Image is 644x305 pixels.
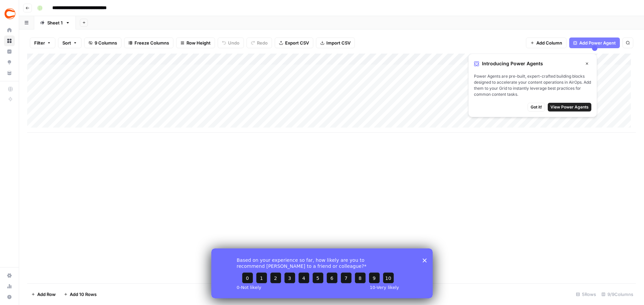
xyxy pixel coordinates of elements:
button: Filter [30,37,55,48]
button: Sort [58,37,82,48]
a: Sheet 1 [34,16,76,29]
button: 9 Columns [84,37,121,48]
span: Undo [228,40,239,46]
span: Redo [257,40,268,46]
button: Help + Support [4,292,15,302]
button: Undo [218,37,244,48]
img: Covers Logo [4,8,16,20]
button: Got it! [528,103,545,111]
button: Row Height [176,37,215,48]
div: 9/9 Columns [599,289,636,300]
a: Browse [4,35,15,46]
span: Got it! [531,104,542,110]
span: Add Column [536,40,562,46]
a: Home [4,25,15,35]
button: Redo [247,37,272,48]
button: Import CSV [316,37,355,48]
button: Export CSV [275,37,313,48]
span: Export CSV [285,40,309,46]
a: Your Data [4,68,15,78]
span: View Power Agents [550,104,589,110]
span: Sort [62,40,71,46]
a: Usage [4,281,15,292]
a: Settings [4,270,15,281]
span: Import CSV [326,40,351,46]
span: Add 10 Rows [70,291,97,298]
div: Introducing Power Agents [474,59,591,68]
span: Power Agents are pre-built, expert-crafted building blocks designed to accelerate your content op... [474,73,591,97]
button: Add Row [27,289,60,300]
span: Filter [34,40,45,46]
a: Insights [4,46,15,57]
button: Workspace: Covers [4,5,15,22]
iframe: To enrich screen reader interactions, please activate Accessibility in Grammarly extension settings [211,248,433,298]
button: View Power Agents [548,103,591,111]
button: Add Column [526,37,567,48]
a: Opportunities [4,57,15,68]
span: Freeze Columns [135,40,169,46]
button: Freeze Columns [124,37,173,48]
span: 9 Columns [95,40,117,46]
div: 5 Rows [573,289,599,300]
div: Sheet 1 [47,19,63,26]
span: Add Power Agent [579,40,616,46]
button: Add 10 Rows [60,289,101,300]
button: Add Power Agent [569,37,620,48]
span: Add Row [37,291,56,298]
span: Row Height [186,40,211,46]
